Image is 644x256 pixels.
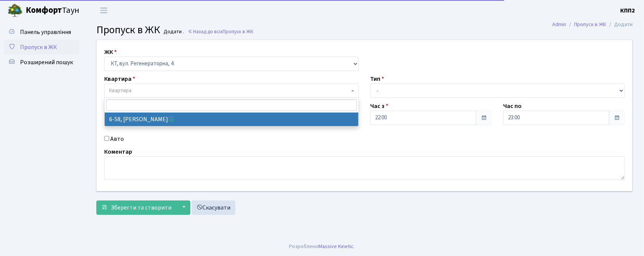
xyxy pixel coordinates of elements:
[96,200,176,215] button: Зберегти та створити
[503,102,522,111] label: Час по
[111,204,171,212] span: Зберегти та створити
[222,28,253,35] span: Пропуск в ЖК
[20,43,57,51] span: Пропуск в ЖК
[4,40,79,55] a: Пропуск в ЖК
[20,28,71,36] span: Панель управління
[26,4,79,17] span: Таун
[620,6,635,15] b: КПП2
[104,74,135,83] label: Квартира
[370,74,384,83] label: Тип
[104,48,117,57] label: ЖК
[289,242,355,251] div: Розроблено .
[4,55,79,70] a: Розширений пошук
[541,17,644,32] nav: breadcrumb
[94,4,113,17] button: Переключити навігацію
[552,20,566,28] a: Admin
[110,134,124,143] label: Авто
[574,20,606,28] a: Пропуск в ЖК
[606,20,633,29] li: Додати
[96,22,160,37] span: Пропуск в ЖК
[8,3,23,18] img: logo.png
[105,113,358,126] li: 6-58, [PERSON_NAME]
[104,147,132,156] label: Коментар
[319,242,354,250] a: Massive Kinetic
[192,200,235,215] a: Скасувати
[4,25,79,40] a: Панель управління
[370,102,388,111] label: Час з
[20,58,73,66] span: Розширений пошук
[26,4,62,16] b: Комфорт
[620,6,635,15] a: КПП2
[188,28,253,35] a: Назад до всіхПропуск в ЖК
[109,87,131,94] span: Квартира
[162,29,184,35] small: Додати .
